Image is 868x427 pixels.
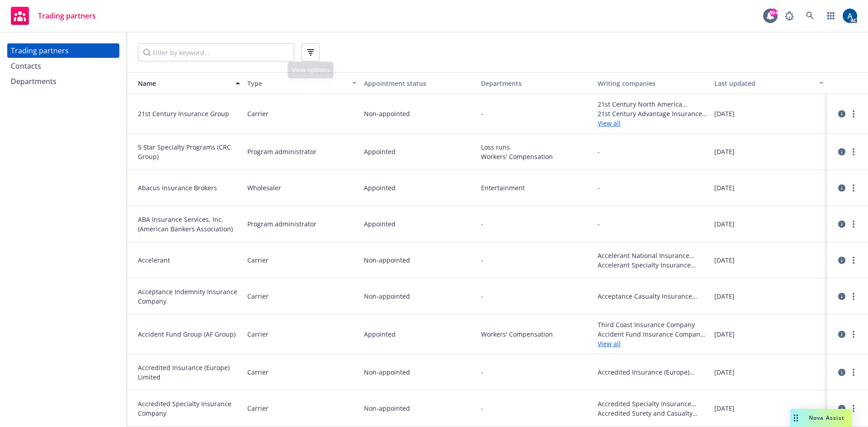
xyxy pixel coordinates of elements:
a: circleInformation [836,329,847,340]
span: ABA Insurance Services, Inc. (American Bankers Association) [138,215,240,234]
span: Appointed [364,183,396,192]
a: Contacts [7,59,119,73]
span: Carrier [247,367,269,377]
span: Accredited Specialty Insurance Company [138,399,240,418]
span: Accident Fund Group (AF Group) [138,329,240,339]
button: Appointment status [360,72,477,94]
span: Accredited Insurance (Europe) Limited [598,367,707,377]
a: View all [598,339,707,348]
a: more [848,403,859,414]
span: Carrier [247,109,269,118]
a: View all [598,118,707,128]
a: Switch app [822,7,840,25]
div: Departments [11,74,57,89]
a: circleInformation [836,146,847,157]
span: - [481,367,483,377]
a: Trading partners [7,43,119,58]
span: Carrier [247,255,269,265]
a: circleInformation [836,403,847,414]
span: Accredited Specialty Insurance Company [598,399,707,408]
span: 21st Century Insurance Group [138,109,240,118]
span: Nova Assist [809,414,844,422]
a: Search [801,7,819,25]
span: Program administrator [247,147,316,156]
div: Trading partners [11,43,69,58]
a: more [848,367,859,378]
span: Appointed [364,329,396,339]
div: Drag to move [790,409,802,427]
a: circleInformation [836,255,847,266]
a: Trading partners [7,3,99,28]
span: Loss runs [481,142,590,152]
span: 5 Star Specialty Programs (CRC Group) [138,142,240,161]
span: Workers' Compensation [481,329,590,339]
span: Accelerant Specialty Insurance Company [598,260,707,270]
div: Type [247,79,347,88]
span: 21st Century North America Insurance Company [598,99,707,109]
input: Filter by keyword... [138,43,294,61]
span: Non-appointed [364,109,410,118]
span: [DATE] [714,404,735,413]
a: circleInformation [836,291,847,302]
span: [DATE] [714,219,735,229]
a: Report a Bug [780,7,798,25]
span: [DATE] [714,367,735,377]
span: Entertainment [481,183,590,192]
a: more [848,329,859,340]
span: - [481,404,483,413]
div: 99+ [769,9,778,17]
span: Carrier [247,329,269,339]
a: more [848,183,859,193]
div: Name [131,79,230,88]
a: circleInformation [836,367,847,378]
div: Contacts [11,59,41,73]
button: Departments [477,72,594,94]
span: Accelerant National Insurance Company [598,251,707,260]
span: - [598,183,600,192]
span: [DATE] [714,255,735,265]
a: more [848,146,859,157]
span: - [481,109,483,118]
span: Workers' Compensation [481,152,590,161]
span: Appointed [364,219,396,229]
span: Acceptance Indemnity Insurance Company [138,287,240,306]
img: photo [843,9,857,23]
a: more [848,255,859,266]
span: [DATE] [714,291,735,301]
span: - [598,147,600,156]
span: Third Coast Insurance Company [598,320,707,329]
a: more [848,108,859,119]
span: [DATE] [714,183,735,192]
span: Acceptance Casualty Insurance Company [598,291,707,301]
div: Last updated [714,79,814,88]
span: Non-appointed [364,255,410,265]
span: Accident Fund Insurance Company of America [598,329,707,339]
button: Last updated [711,72,827,94]
span: Non-appointed [364,404,410,413]
span: [DATE] [714,329,735,339]
div: Departments [481,79,590,88]
span: Accelerant [138,255,240,265]
a: circleInformation [836,219,847,230]
span: Wholesaler [247,183,281,192]
button: Writing companies [594,72,711,94]
span: Accredited Surety and Casualty Company, Inc. [598,408,707,418]
span: - [481,291,483,301]
span: Abacus Insurance Brokers [138,183,240,192]
span: Non-appointed [364,367,410,377]
span: Trading partners [38,12,96,19]
span: Program administrator [247,219,316,229]
a: circleInformation [836,108,847,119]
a: circleInformation [836,183,847,193]
span: Carrier [247,291,269,301]
button: Name [127,72,244,94]
span: [DATE] [714,109,735,118]
span: - [598,219,600,229]
span: Carrier [247,404,269,413]
a: more [848,291,859,302]
button: Nova Assist [790,409,852,427]
span: 21st Century Advantage Insurance Company [598,109,707,118]
span: - [481,255,483,265]
a: more [848,219,859,230]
